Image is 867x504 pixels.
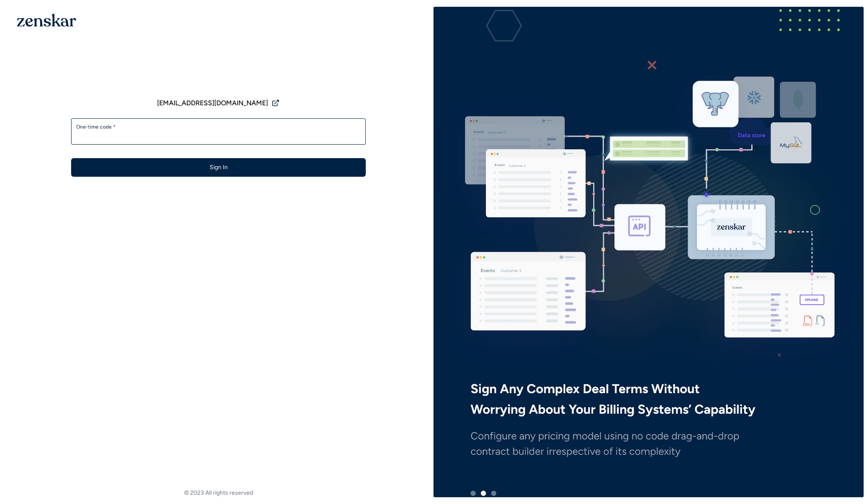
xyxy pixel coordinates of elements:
[76,123,361,130] label: One-time code *
[17,14,76,27] img: 1OGAJ2xQqyY4LXKgY66KYq0eOWRCkrZdAb3gUhuVAqdWPZE9SRJmCz+oDMSn4zDLXe31Ii730ItAGKgCKgCCgCikA4Av8PJUP...
[3,489,433,497] footer: © 2023 All rights reserved
[71,158,366,177] button: Sign In
[157,98,268,108] span: [EMAIL_ADDRESS][DOMAIN_NAME]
